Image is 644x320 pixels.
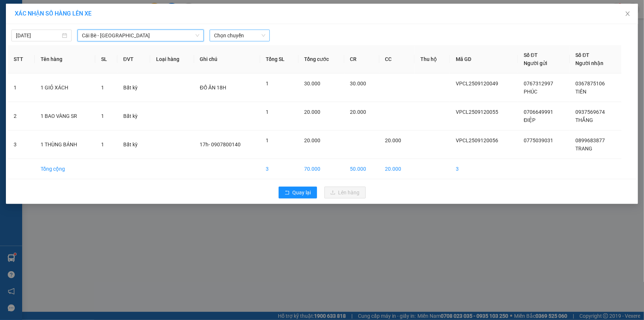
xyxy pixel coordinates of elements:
span: VPCL2509120049 [456,81,498,86]
td: Bất kỳ [117,102,150,130]
div: 0899683877 [63,33,138,43]
span: VPCL2509120055 [456,109,498,115]
div: VP [GEOGRAPHIC_DATA] [63,6,138,24]
th: SL [95,45,117,74]
th: Ghi chú [194,45,260,74]
span: Người gửi [524,60,547,66]
td: 20.000 [379,159,414,179]
span: 20.000 [304,137,321,143]
span: Người nhận [576,60,604,66]
th: ĐVT [117,45,150,74]
span: XÁC NHẬN SỐ HÀNG LÊN XE [15,10,92,17]
td: 70.000 [299,159,344,179]
td: 3 [260,159,299,179]
th: STT [8,45,35,74]
span: 0367875106 [576,81,605,86]
button: rollbackQuay lại [279,187,317,198]
td: Tổng cộng [35,159,95,179]
span: 20.000 [350,109,366,115]
td: Bất kỳ [117,74,150,102]
span: ĐỒ ĂN 18H [200,85,226,91]
td: Bất kỳ [117,130,150,159]
th: Tổng cước [299,45,344,74]
td: 1 BAO VÀNG SR [35,102,95,130]
span: TRANG [576,146,593,152]
div: TRANG [63,24,138,33]
td: 3 [8,130,35,159]
span: rollback [285,190,290,196]
span: 1 [266,109,269,115]
button: uploadLên hàng [324,187,366,198]
span: Số ĐT [576,52,590,58]
span: NGÃ 3 NHỊ QUÝ [6,25,49,51]
th: Thu hộ [414,45,450,74]
span: TIÊN [576,89,587,95]
span: 30.000 [350,81,366,86]
th: CC [379,45,414,74]
span: DĐ: [6,30,17,37]
th: Tổng SL [260,45,299,74]
span: ĐIỆP [524,117,535,123]
td: 2 [8,102,35,130]
td: 3 [450,159,518,179]
span: 20.000 [385,137,402,143]
td: 1 THÙNG BÁNH [35,130,95,159]
span: 30.000 [304,81,321,86]
span: 1 [101,142,104,147]
th: Loại hàng [150,45,194,74]
span: close [625,11,631,17]
td: 1 [8,74,35,102]
th: Mã GD [450,45,518,74]
span: VPCL2509120056 [456,137,498,143]
span: 0937569674 [576,109,605,115]
span: 17h- 0907800140 [200,142,241,147]
div: VP Cai Lậy [6,6,58,15]
span: 0706649991 [524,109,553,115]
span: 0899683877 [576,137,605,143]
td: 1 GIỎ XÁCH [35,74,95,102]
button: Close [617,4,638,24]
span: 0775039031 [524,137,553,143]
span: Quay lại [293,188,311,197]
span: PHÚC [524,89,537,95]
th: Tên hàng [35,45,95,74]
span: Cái Bè - Sài Gòn [82,30,199,41]
span: Số ĐT [524,52,538,58]
span: THẮNG [576,117,593,123]
span: Gửi: [6,7,18,15]
span: 1 [101,85,104,91]
span: 1 [266,137,269,143]
span: 0767312997 [524,81,553,86]
th: CR [344,45,379,74]
div: 0775039031 [6,15,58,25]
span: 1 [266,81,269,86]
span: 20.000 [304,109,321,115]
span: 1 [101,113,104,119]
td: 50.000 [344,159,379,179]
span: Chọn chuyến [214,30,265,41]
input: 12/09/2025 [16,31,61,40]
span: Nhận: [63,7,81,15]
span: down [195,33,200,38]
